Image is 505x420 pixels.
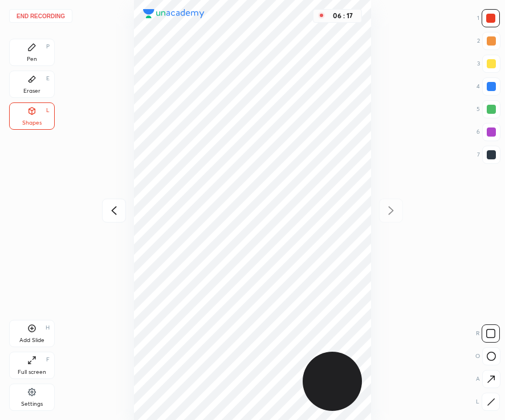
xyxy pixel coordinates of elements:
[46,76,50,81] div: E
[46,44,50,50] div: P
[477,32,500,50] div: 2
[477,77,500,96] div: 4
[143,9,205,18] img: logo.38c385cc.svg
[476,370,500,388] div: A
[476,393,500,411] div: L
[9,9,72,23] button: End recording
[22,120,42,126] div: Shapes
[475,347,500,365] div: O
[27,56,37,62] div: Pen
[23,88,40,94] div: Eraser
[477,146,500,164] div: 7
[18,369,46,375] div: Full screen
[477,9,500,27] div: 1
[477,123,500,141] div: 6
[46,357,50,363] div: F
[477,100,500,118] div: 5
[19,337,44,343] div: Add Slide
[46,325,50,331] div: H
[21,401,43,407] div: Settings
[476,324,500,343] div: R
[477,55,500,73] div: 3
[46,108,50,113] div: L
[329,12,357,20] div: 06 : 17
